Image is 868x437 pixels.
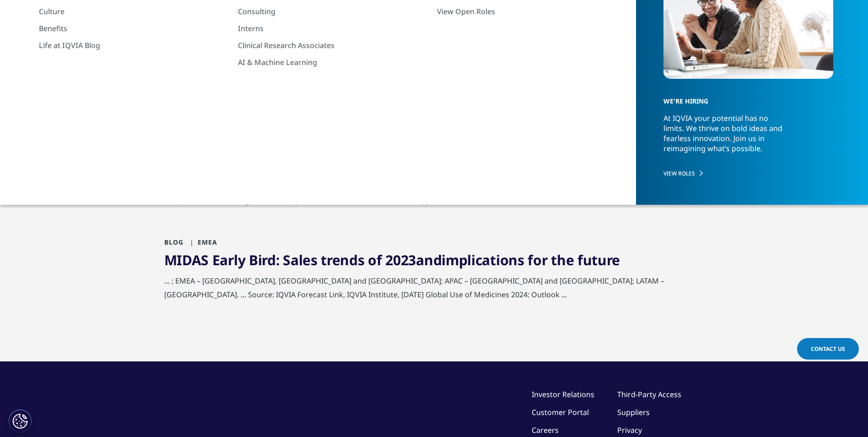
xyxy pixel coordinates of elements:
[617,389,681,399] a: Third-Party Access
[164,238,184,246] span: Blog
[238,23,421,33] a: Interns
[437,6,620,16] a: View Open Roles
[532,407,589,417] a: Customer Portal
[416,251,442,269] span: and
[164,251,620,269] a: MIDAS Early Bird: Sales trends of 2023andimplications for the future
[811,345,845,353] span: Contact Us
[663,169,834,177] a: VIEW ROLES
[663,81,825,113] h5: WE'RE HIRING
[238,57,421,67] a: AI & Machine Learning
[39,6,221,16] a: Culture
[186,238,218,246] span: EMEA
[617,407,650,417] a: Suppliers
[238,40,421,50] a: Clinical Research Associates
[797,338,859,360] a: Contact Us
[39,40,221,50] a: Life at IQVIA Blog
[532,389,594,399] a: Investor Relations
[617,425,642,435] a: Privacy
[238,6,421,16] a: Consulting
[9,410,32,432] button: Cookies Settings
[39,23,221,33] a: Benefits
[164,274,704,306] div: ... ; EMEA – [GEOGRAPHIC_DATA], [GEOGRAPHIC_DATA] and [GEOGRAPHIC_DATA]; APAC – [GEOGRAPHIC_DATA]...
[663,113,790,162] p: At IQVIA your potential has no limits. We thrive on bold ideas and fearless innovation. Join us i...
[532,425,559,435] a: Careers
